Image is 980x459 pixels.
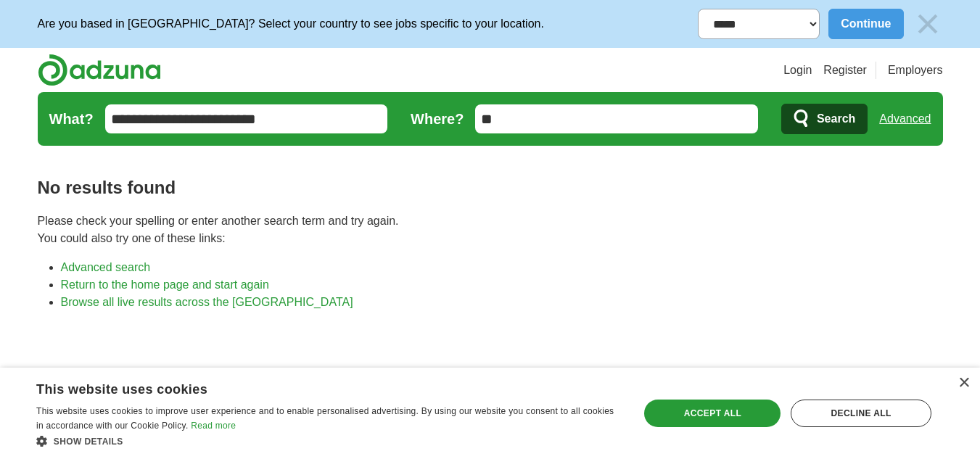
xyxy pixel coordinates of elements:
[61,278,269,291] a: Return to the home page and start again
[781,104,868,134] button: Search
[411,108,464,130] label: Where?
[823,62,867,79] a: Register
[36,376,585,398] div: This website uses cookies
[958,378,969,389] div: Close
[913,9,943,39] img: icon_close_no_bg.svg
[61,296,353,308] a: Browse all live results across the [GEOGRAPHIC_DATA]
[36,434,622,448] div: Show details
[828,9,903,39] button: Continue
[879,104,931,133] a: Advanced
[61,261,151,273] a: Advanced search
[817,104,855,133] span: Search
[38,212,943,247] p: Please check your spelling or enter another search term and try again. You could also try one of ...
[54,437,123,447] span: Show details
[38,54,161,86] img: Adzuna logo
[38,15,544,33] p: Are you based in [GEOGRAPHIC_DATA]? Select your country to see jobs specific to your location.
[49,108,94,130] label: What?
[783,62,812,79] a: Login
[644,400,781,427] div: Accept all
[791,400,931,427] div: Decline all
[38,175,943,201] h1: No results found
[888,62,943,79] a: Employers
[191,421,236,431] a: Read more, opens a new window
[36,406,614,431] span: This website uses cookies to improve user experience and to enable personalised advertising. By u...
